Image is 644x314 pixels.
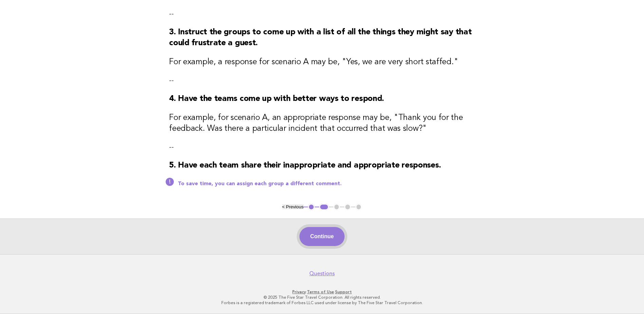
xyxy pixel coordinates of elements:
[309,270,335,277] a: Questions
[169,28,472,47] strong: 3. Instruct the groups to come up with a list of all the things they might say that could frustra...
[335,290,352,294] a: Support
[292,290,306,294] a: Privacy
[299,227,345,246] button: Continue
[169,76,475,85] p: --
[114,295,530,300] p: © 2025 The Five Star Travel Corporation. All rights reserved.
[169,112,475,134] h3: For example, for scenario A, an appropriate response may be, "Thank you for the feedback. Was the...
[169,161,441,170] strong: 5. Have each team share their inappropriate and appropriate responses.
[319,204,329,210] button: 2
[282,204,303,209] button: < Previous
[114,300,530,306] p: Forbes is a registered trademark of Forbes LLC used under license by The Five Star Travel Corpora...
[114,289,530,295] p: · ·
[178,180,475,187] p: To save time, you can assign each group a different comment.
[308,204,315,210] button: 1
[307,290,334,294] a: Terms of Use
[169,9,475,19] p: --
[169,95,384,103] strong: 4. Have the teams come up with better ways to respond.
[169,142,475,152] p: --
[169,57,475,68] h3: For example, a response for scenario A may be, "Yes, we are very short staffed."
